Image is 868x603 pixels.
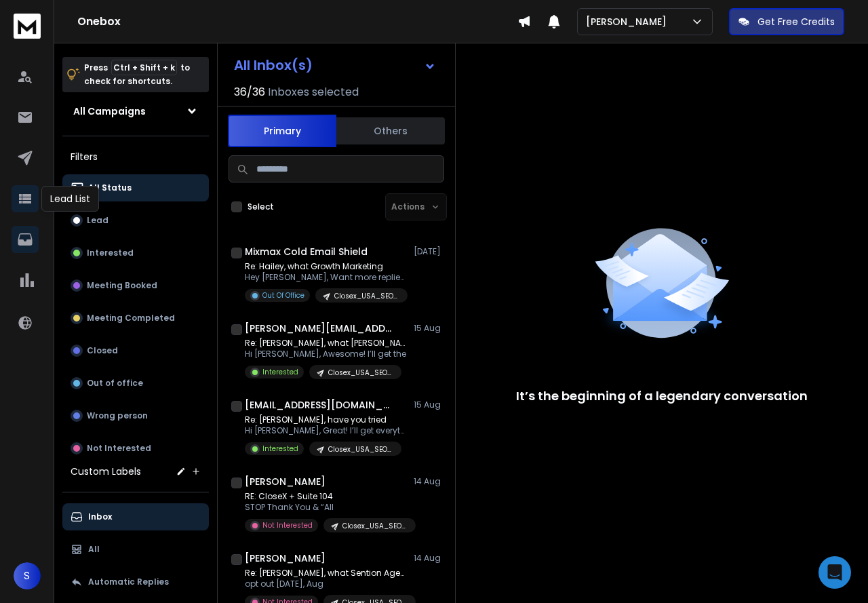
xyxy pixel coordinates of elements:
h1: [PERSON_NAME] [245,551,325,565]
div: Lead List [41,186,99,212]
h1: [PERSON_NAME][EMAIL_ADDRESS][DOMAIN_NAME] [245,322,394,335]
p: Not Interested [262,520,313,530]
button: Get Free Credits [729,8,844,35]
button: Primary [228,115,336,147]
button: Out of office [62,370,209,397]
h1: Onebox [77,14,517,30]
p: All Status [88,182,132,193]
p: Meeting Completed [87,313,175,324]
h3: Inboxes selected [268,84,359,100]
p: Hi [PERSON_NAME], Awesome! I’ll get the [245,349,408,359]
button: Automatic Replies [62,568,209,596]
p: It’s the beginning of a legendary conversation [516,387,808,406]
p: Out of office [87,378,143,389]
p: STOP Thank You & “All [245,502,408,513]
button: All Campaigns [62,98,209,125]
img: logo [14,14,41,39]
p: Re: Hailey, what Growth Marketing [245,261,408,272]
p: 14 Aug [414,553,444,564]
button: Meeting Completed [62,305,209,332]
h1: [EMAIL_ADDRESS][DOMAIN_NAME] [245,398,394,412]
p: Wrong person [87,410,148,421]
h3: Custom Labels [71,465,141,478]
p: Not Interested [87,443,151,454]
span: 36 / 36 [234,84,265,100]
p: 15 Aug [414,323,444,334]
p: Closex_USA_SEO_[DATE] [342,521,408,531]
p: RE: CloseX + Suite 104 [245,491,408,502]
button: S [14,562,41,589]
button: Others [336,116,445,146]
p: Lead [87,215,108,226]
h1: All Campaigns [73,104,146,118]
button: Wrong person [62,402,209,429]
p: 15 Aug [414,400,444,410]
p: 14 Aug [414,476,444,487]
p: Out Of Office [262,290,304,300]
label: Select [248,201,274,212]
div: Open Intercom Messenger [818,556,851,589]
button: Interested [62,239,209,267]
p: Closex_USA_SEO_[DATE] [328,368,393,378]
h1: All Inbox(s) [234,58,313,72]
p: Hey [PERSON_NAME], Want more replies to [245,272,408,283]
p: Get Free Credits [757,15,835,28]
p: [DATE] [414,246,444,257]
span: Ctrl + Shift + k [111,60,177,75]
p: Re: [PERSON_NAME], what [PERSON_NAME] might [245,338,408,349]
p: Closex_USA_SEO_[DATE] [334,291,399,301]
button: Lead [62,207,209,234]
p: Inbox [88,511,112,522]
p: All [88,544,100,555]
p: Closex_USA_SEO_[DATE] [328,444,393,454]
p: Interested [262,367,298,377]
p: Interested [87,248,134,258]
p: Re: [PERSON_NAME], have you tried [245,414,408,425]
button: Not Interested [62,435,209,462]
button: All Inbox(s) [223,52,447,79]
h1: Mixmax Cold Email Shield [245,245,368,258]
button: All [62,536,209,563]
button: Closed [62,337,209,364]
button: All Status [62,174,209,201]
p: Press to check for shortcuts. [84,61,190,88]
p: [PERSON_NAME] [586,15,672,28]
button: Meeting Booked [62,272,209,299]
p: opt out [DATE], Aug [245,579,408,589]
h1: [PERSON_NAME] [245,475,325,488]
p: Interested [262,444,298,454]
p: Automatic Replies [88,577,169,587]
h3: Filters [62,147,209,166]
p: Closed [87,345,118,356]
p: Hi [PERSON_NAME], Great! I’ll get everything [245,425,408,436]
p: Meeting Booked [87,280,157,291]
button: Inbox [62,503,209,530]
p: Re: [PERSON_NAME], what Sention Agency [245,568,408,579]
